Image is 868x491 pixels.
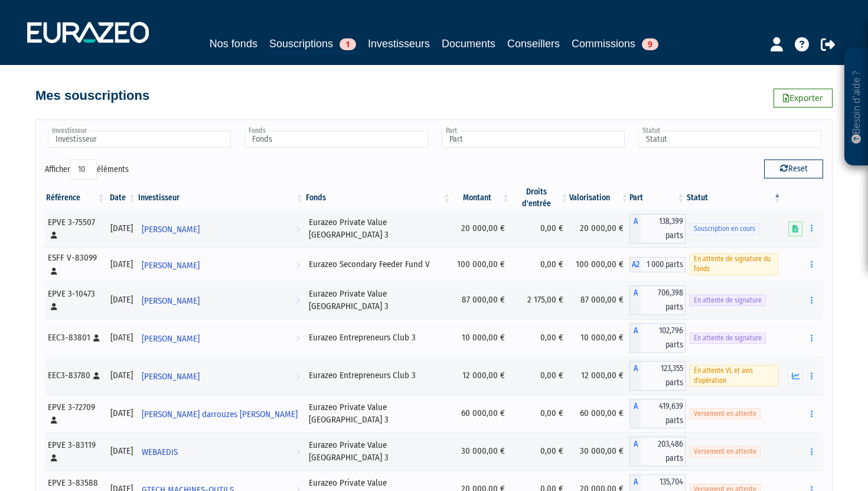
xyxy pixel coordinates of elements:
th: Date: activer pour trier la colonne par ordre croissant [106,186,137,210]
span: 419,639 parts [641,399,686,428]
span: Souscription en cours [690,223,759,235]
i: [Français] Personne physique [51,232,57,239]
a: [PERSON_NAME] [137,217,305,240]
button: Reset [764,160,823,178]
span: 138,399 parts [641,214,686,243]
select: Afficheréléments [70,160,97,180]
div: A - Eurazeo Private Value Europe 3 [629,214,686,243]
div: EEC3-83801 [48,331,102,344]
a: Documents [442,35,495,52]
img: 1732889491-logotype_eurazeo_blanc_rvb.png [27,22,149,43]
div: EPVE 3-83119 [48,439,102,464]
div: Eurazeo Private Value [GEOGRAPHIC_DATA] 3 [309,216,448,242]
a: [PERSON_NAME] [137,364,305,388]
span: A [629,399,641,428]
span: [PERSON_NAME] [142,255,200,277]
div: A - Eurazeo Private Value Europe 3 [629,285,686,315]
i: Voir l'investisseur [296,425,300,447]
td: 0,00 € [511,433,569,470]
div: [DATE] [110,407,133,420]
div: Eurazeo Entrepreneurs Club 3 [309,369,448,382]
td: 30 000,00 € [452,433,511,470]
a: [PERSON_NAME] [137,326,305,350]
a: Investisseurs [368,35,430,52]
i: [Français] Personne physique [51,417,57,424]
td: 0,00 € [511,210,569,248]
p: Besoin d'aide ? [850,54,863,160]
a: Conseillers [507,35,560,52]
i: Voir l'investisseur [296,441,300,463]
div: Eurazeo Entrepreneurs Club 3 [309,331,448,344]
div: [DATE] [110,331,133,344]
span: En attente de signature [690,295,766,306]
div: [DATE] [110,258,133,271]
i: [Français] Personne physique [51,303,57,310]
i: [Français] Personne physique [51,268,57,275]
span: A [629,323,641,353]
span: WEBAEDIS [142,441,178,463]
td: 30 000,00 € [569,433,629,470]
span: 1 [340,38,356,50]
span: [PERSON_NAME] [142,219,200,240]
td: 12 000,00 € [569,357,629,395]
div: [DATE] [110,369,133,382]
a: [PERSON_NAME] [137,253,305,277]
span: A [629,214,641,243]
div: A - Eurazeo Private Value Europe 3 [629,399,686,428]
span: En attente de signature du fonds [690,253,778,275]
label: Afficher éléments [45,160,129,180]
div: Eurazeo Private Value [GEOGRAPHIC_DATA] 3 [309,288,448,313]
span: En attente de signature [690,333,766,344]
div: EPVE 3-10473 [48,288,102,313]
a: [PERSON_NAME] [137,288,305,312]
span: [PERSON_NAME] [142,290,200,312]
th: Statut : activer pour trier la colonne par ordre d&eacute;croissant [686,186,782,210]
a: WEBAEDIS [137,440,305,463]
span: 102,796 parts [641,323,686,353]
td: 10 000,00 € [569,319,629,357]
div: EEC3-83780 [48,369,102,382]
span: Versement en attente [690,446,761,457]
span: 1 000 parts [641,257,686,272]
h4: Mes souscriptions [35,89,149,103]
td: 100 000,00 € [569,248,629,281]
i: [Français] Personne physique [93,372,100,379]
td: 0,00 € [511,357,569,395]
td: 87 000,00 € [452,281,511,319]
div: A - Eurazeo Entrepreneurs Club 3 [629,361,686,391]
i: Voir l'investisseur [296,255,300,277]
div: A - Eurazeo Private Value Europe 3 [629,437,686,466]
div: Eurazeo Secondary Feeder Fund V [309,258,448,271]
td: 0,00 € [511,319,569,357]
div: A - Eurazeo Entrepreneurs Club 3 [629,323,686,353]
th: Valorisation: activer pour trier la colonne par ordre croissant [569,186,629,210]
span: 9 [642,38,658,50]
i: Voir l'investisseur [296,290,300,312]
span: Versement en attente [690,408,761,420]
a: Commissions9 [572,35,658,52]
i: Voir l'investisseur [296,328,300,350]
div: EPVE 3-72709 [48,401,102,427]
td: 2 175,00 € [511,281,569,319]
div: Eurazeo Private Value [GEOGRAPHIC_DATA] 3 [309,439,448,464]
div: [DATE] [110,222,133,235]
span: A [629,437,641,466]
a: Nos fonds [210,35,257,52]
span: [PERSON_NAME] darrouzes [PERSON_NAME] [142,404,298,425]
div: [DATE] [110,445,133,457]
th: Investisseur: activer pour trier la colonne par ordre croissant [137,186,305,210]
div: A2 - Eurazeo Secondary Feeder Fund V [629,257,686,272]
span: 203,486 parts [641,437,686,466]
th: Montant: activer pour trier la colonne par ordre croissant [452,186,511,210]
a: [PERSON_NAME] darrouzes [PERSON_NAME] [137,402,305,425]
span: 706,398 parts [641,285,686,315]
td: 87 000,00 € [569,281,629,319]
a: Souscriptions1 [269,35,356,54]
th: Droits d'entrée: activer pour trier la colonne par ordre croissant [511,186,569,210]
div: EPVE 3-75507 [48,216,102,242]
td: 10 000,00 € [452,319,511,357]
span: [PERSON_NAME] [142,328,200,350]
th: Référence : activer pour trier la colonne par ordre croissant [45,186,106,210]
i: Voir l'investisseur [296,366,300,388]
i: [Français] Personne physique [93,334,100,342]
